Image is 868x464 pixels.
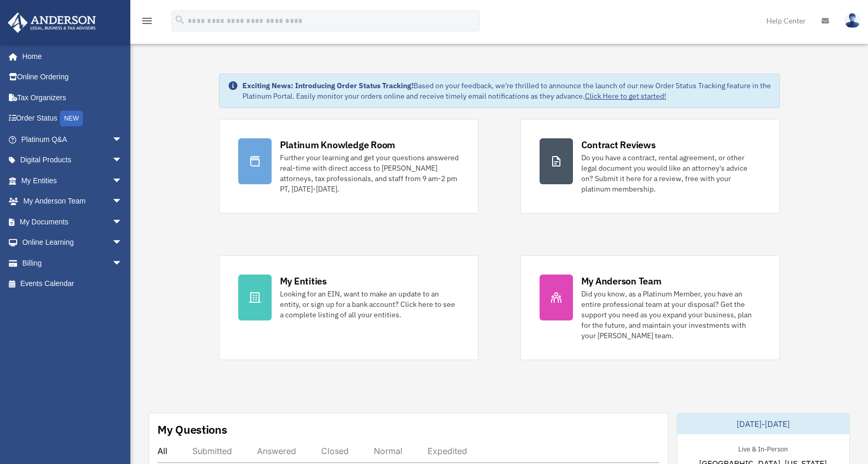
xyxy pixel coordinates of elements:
div: Looking for an EIN, want to make an update to an entity, or sign up for a bank account? Click her... [280,289,459,320]
div: Normal [374,446,402,456]
a: My Entities Looking for an EIN, want to make an update to an entity, or sign up for a bank accoun... [219,255,479,360]
a: My Anderson Team Did you know, as a Platinum Member, you have an entire professional team at your... [520,255,780,360]
a: Online Learningarrow_drop_down [7,232,138,253]
div: NEW [60,111,83,126]
a: Tax Organizers [7,87,138,108]
div: Did you know, as a Platinum Member, you have an entire professional team at your disposal? Get th... [581,289,761,341]
span: arrow_drop_down [112,232,133,254]
a: Digital Productsarrow_drop_down [7,150,138,171]
div: Do you have a contract, rental agreement, or other legal document you would like an attorney's ad... [581,152,761,194]
div: Expedited [427,446,467,456]
div: Submitted [192,446,232,456]
div: [DATE]-[DATE] [677,413,849,434]
img: User Pic [845,13,860,28]
span: arrow_drop_down [112,170,133,192]
a: Events Calendar [7,273,138,294]
i: menu [141,15,153,27]
div: All [157,446,167,456]
div: Contract Reviews [581,138,656,151]
div: Based on your feedback, we're thrilled to announce the launch of our new Order Status Tracking fe... [242,80,771,101]
a: Contract Reviews Do you have a contract, rental agreement, or other legal document you would like... [520,119,780,213]
div: Further your learning and get your questions answered real-time with direct access to [PERSON_NAM... [280,152,459,194]
a: Order StatusNEW [7,108,138,129]
a: Click Here to get started! [585,91,666,101]
a: My Documentsarrow_drop_down [7,211,138,232]
span: arrow_drop_down [112,253,133,274]
img: Anderson Advisors Platinum Portal [5,13,99,33]
a: Billingarrow_drop_down [7,253,138,273]
div: Platinum Knowledge Room [280,138,396,151]
a: Home [7,46,133,67]
a: Online Ordering [7,67,138,88]
div: Live & In-Person [730,443,796,454]
a: Platinum Knowledge Room Further your learning and get your questions answered real-time with dire... [219,119,479,213]
div: Answered [257,446,296,456]
span: arrow_drop_down [112,211,133,233]
i: search [174,14,186,26]
span: arrow_drop_down [112,129,133,150]
span: arrow_drop_down [112,150,133,171]
a: My Entitiesarrow_drop_down [7,170,138,191]
div: My Questions [157,422,227,437]
div: My Anderson Team [581,275,662,288]
strong: Exciting News: Introducing Order Status Tracking! [242,81,413,90]
a: My Anderson Teamarrow_drop_down [7,191,138,212]
span: arrow_drop_down [112,191,133,212]
div: Closed [321,446,349,456]
a: menu [141,18,153,27]
div: My Entities [280,275,327,288]
a: Platinum Q&Aarrow_drop_down [7,129,138,150]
